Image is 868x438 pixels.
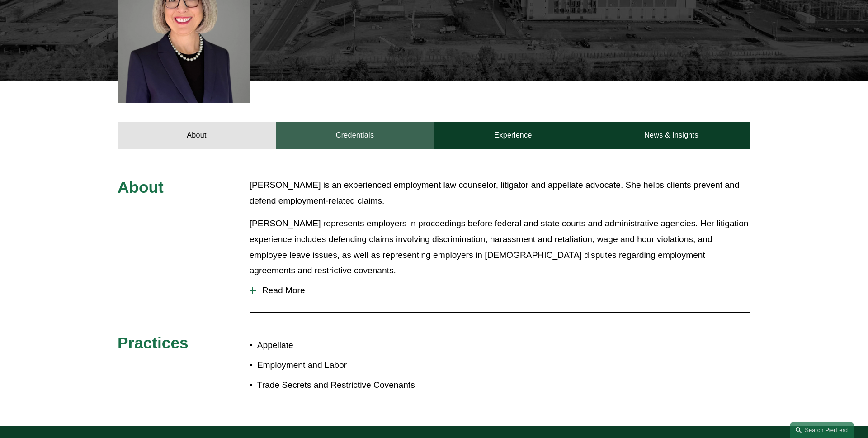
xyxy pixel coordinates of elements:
button: Read More [250,279,750,302]
a: About [118,122,276,149]
p: Appellate [257,338,434,353]
p: [PERSON_NAME] represents employers in proceedings before federal and state courts and administrat... [250,216,750,278]
a: News & Insights [592,122,750,149]
a: Search this site [790,422,854,438]
span: Practices [118,334,189,352]
p: [PERSON_NAME] is an experienced employment law counselor, litigator and appellate advocate. She h... [250,177,750,209]
a: Experience [434,122,592,149]
a: Credentials [276,122,434,149]
p: Trade Secrets and Restrictive Covenants [257,377,434,393]
p: Employment and Labor [257,357,434,373]
span: Read More [256,286,750,295]
span: About [118,178,164,196]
